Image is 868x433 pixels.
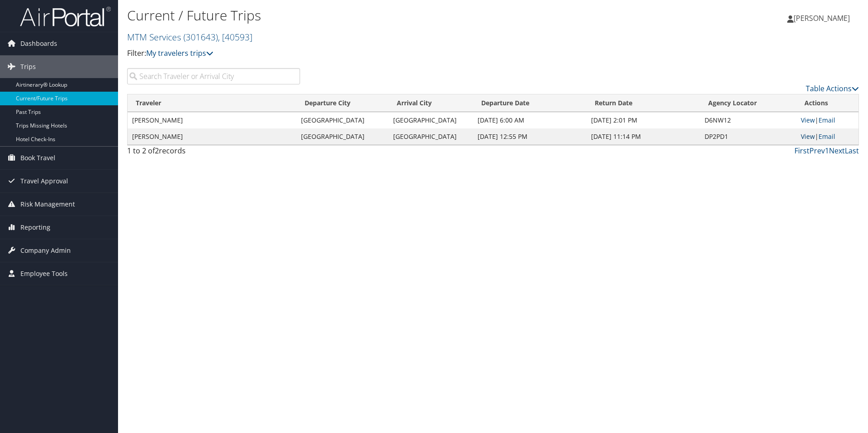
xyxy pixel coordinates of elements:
td: D6NW12 [700,112,796,128]
th: Departure City: activate to sort column ascending [296,94,389,112]
th: Traveler: activate to sort column ascending [128,94,296,112]
input: Search Traveler or Arrival City [127,68,300,84]
th: Agency Locator: activate to sort column ascending [700,94,796,112]
td: [GEOGRAPHIC_DATA] [389,112,473,128]
td: [DATE] 6:00 AM [473,112,587,128]
td: DP2PD1 [700,128,796,145]
a: Email [819,132,835,141]
span: Dashboards [20,32,57,55]
a: Next [829,146,845,156]
p: Filter: [127,48,615,59]
th: Actions [796,94,858,112]
h1: Current / Future Trips [127,6,615,25]
td: [GEOGRAPHIC_DATA] [296,128,389,145]
td: [DATE] 12:55 PM [473,128,587,145]
a: 1 [825,146,829,156]
a: Prev [809,146,825,156]
a: View [801,132,815,141]
span: Risk Management [20,193,75,216]
span: Travel Approval [20,170,68,192]
td: [DATE] 11:14 PM [587,128,700,145]
td: [PERSON_NAME] [128,112,296,128]
span: Company Admin [20,239,71,262]
td: | [796,128,858,145]
span: , [ 40593 ] [218,31,252,43]
span: [PERSON_NAME] [794,13,850,23]
span: Book Travel [20,147,55,169]
td: [PERSON_NAME] [128,128,296,145]
span: Employee Tools [20,262,68,285]
img: airportal-logo.png [20,6,111,27]
span: ( 301643 ) [183,31,218,43]
th: Departure Date: activate to sort column descending [473,94,587,112]
a: MTM Services [127,31,252,43]
td: [GEOGRAPHIC_DATA] [389,128,473,145]
th: Arrival City: activate to sort column ascending [389,94,473,112]
span: 2 [155,146,159,156]
a: View [801,116,815,124]
td: [DATE] 2:01 PM [587,112,700,128]
span: Trips [20,55,36,78]
td: | [796,112,858,128]
th: Return Date: activate to sort column ascending [587,94,700,112]
a: First [794,146,809,156]
a: My travelers trips [146,48,213,58]
td: [GEOGRAPHIC_DATA] [296,112,389,128]
a: Table Actions [806,84,859,93]
a: Email [819,116,835,124]
span: Reporting [20,216,50,239]
a: [PERSON_NAME] [787,5,859,32]
div: 1 to 2 of records [127,145,300,161]
a: Last [845,146,859,156]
